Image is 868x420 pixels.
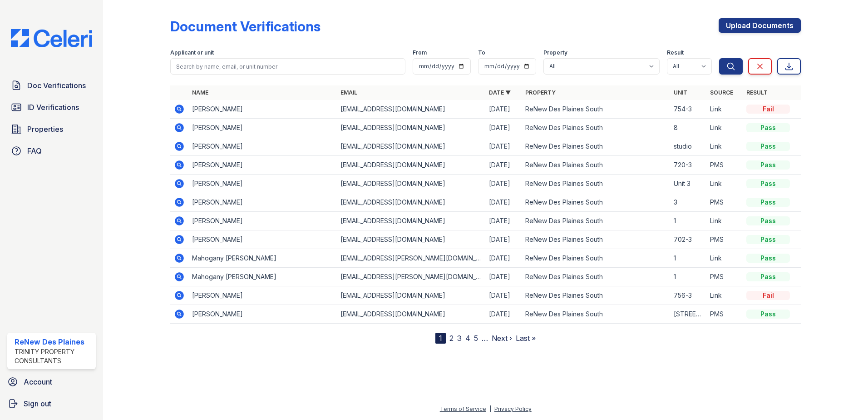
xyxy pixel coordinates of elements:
td: [DATE] [485,119,522,137]
a: Result [746,89,768,96]
td: ReNew Des Plaines South [522,156,670,175]
td: ReNew Des Plaines South [522,212,670,230]
td: studio [670,137,706,156]
td: [DATE] [485,137,522,156]
a: Account [4,373,99,391]
td: ReNew Des Plaines South [522,193,670,212]
td: [EMAIL_ADDRESS][DOMAIN_NAME] [337,156,485,175]
td: [PERSON_NAME] [188,212,337,230]
td: [EMAIL_ADDRESS][DOMAIN_NAME] [337,193,485,212]
td: ReNew Des Plaines South [522,137,670,156]
td: [DATE] [485,268,522,286]
td: Link [706,212,743,230]
td: Link [706,100,743,119]
td: [EMAIL_ADDRESS][PERSON_NAME][DOMAIN_NAME] [337,268,485,286]
td: [EMAIL_ADDRESS][DOMAIN_NAME] [337,175,485,193]
td: [DATE] [485,230,522,249]
td: 1 [670,268,706,286]
a: Properties [7,120,96,138]
td: ReNew Des Plaines South [522,100,670,119]
div: | [489,405,491,412]
td: [EMAIL_ADDRESS][DOMAIN_NAME] [337,119,485,137]
td: 754-3 [670,100,706,119]
td: 1 [670,212,706,230]
span: … [482,333,488,344]
div: Trinity Property Consultants [15,347,92,365]
a: ID Verifications [7,98,96,116]
label: From [413,49,427,56]
span: Doc Verifications [27,80,86,91]
td: [DATE] [485,193,522,212]
td: [PERSON_NAME] [188,175,337,193]
label: Result [667,49,684,56]
a: 4 [465,334,470,343]
div: Pass [746,254,790,263]
div: Pass [746,160,790,170]
td: [PERSON_NAME] [188,100,337,119]
td: [EMAIL_ADDRESS][DOMAIN_NAME] [337,137,485,156]
a: Next › [492,334,512,343]
a: Source [710,89,733,96]
td: [EMAIL_ADDRESS][DOMAIN_NAME] [337,212,485,230]
a: 2 [449,334,454,343]
td: [EMAIL_ADDRESS][DOMAIN_NAME] [337,230,485,249]
td: [DATE] [485,156,522,175]
td: Unit 3 [670,175,706,193]
a: Name [192,89,208,96]
td: ReNew Des Plaines South [522,249,670,268]
td: [DATE] [485,175,522,193]
td: Mahogany [PERSON_NAME] [188,249,337,268]
td: Mahogany [PERSON_NAME] [188,268,337,286]
div: Pass [746,123,790,132]
span: Sign out [24,398,51,409]
a: FAQ [7,142,96,160]
div: Pass [746,198,790,207]
span: ID Verifications [27,102,79,113]
label: Applicant or unit [170,49,214,56]
a: Last » [516,334,536,343]
td: [PERSON_NAME] [188,119,337,137]
a: Privacy Policy [494,405,532,412]
td: ReNew Des Plaines South [522,230,670,249]
a: Doc Verifications [7,76,96,95]
div: Pass [746,216,790,225]
span: Properties [27,124,63,135]
td: 8 [670,119,706,137]
a: Date ▼ [489,89,511,96]
td: [PERSON_NAME] [188,286,337,305]
td: [DATE] [485,305,522,324]
td: [PERSON_NAME] [188,137,337,156]
td: Link [706,137,743,156]
td: ReNew Des Plaines South [522,175,670,193]
td: [PERSON_NAME] [188,193,337,212]
a: Sign out [4,395,99,413]
span: Account [24,376,52,387]
td: Link [706,286,743,305]
td: Link [706,119,743,137]
input: Search by name, email, or unit number [170,58,405,75]
td: [PERSON_NAME] [188,305,337,324]
td: 1 [670,249,706,268]
a: Property [525,89,556,96]
div: Pass [746,235,790,244]
div: Document Verifications [170,18,321,35]
div: Pass [746,310,790,319]
td: [DATE] [485,212,522,230]
td: Link [706,249,743,268]
div: Fail [746,291,790,300]
div: 1 [435,333,446,344]
td: ReNew Des Plaines South [522,286,670,305]
a: Upload Documents [719,18,801,33]
td: PMS [706,305,743,324]
td: PMS [706,230,743,249]
td: [DATE] [485,286,522,305]
td: [PERSON_NAME] [188,156,337,175]
td: PMS [706,268,743,286]
img: CE_Logo_Blue-a8612792a0a2168367f1c8372b55b34899dd931a85d93a1a3d3e32e68fde9ad4.png [4,29,99,47]
div: Pass [746,179,790,188]
a: 5 [474,334,478,343]
a: Unit [674,89,687,96]
a: 3 [457,334,462,343]
span: FAQ [27,145,42,156]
